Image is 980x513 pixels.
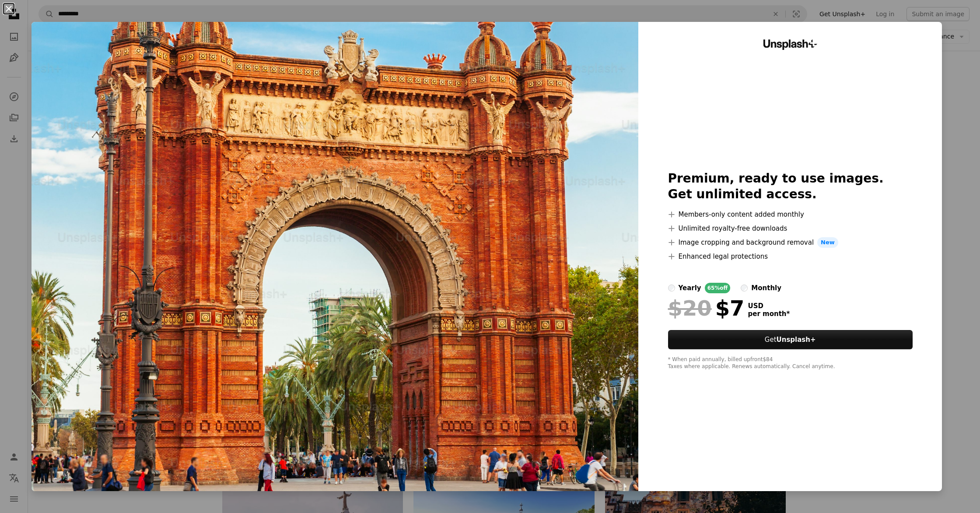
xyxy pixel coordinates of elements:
[668,297,745,320] div: $7
[668,356,913,370] div: * When paid annually, billed upfront $84 Taxes where applicable. Renews automatically. Cancel any...
[748,310,790,318] span: per month *
[668,330,913,349] button: GetUnsplash+
[668,297,712,320] span: $20
[668,285,675,292] input: yearly65%off
[668,223,913,234] li: Unlimited royalty-free downloads
[777,336,816,344] strong: Unsplash+
[668,171,913,202] h2: Premium, ready to use images. Get unlimited access.
[679,283,701,293] div: yearly
[668,209,913,220] li: Members-only content added monthly
[751,283,781,293] div: monthly
[748,302,790,310] span: USD
[817,237,838,248] span: New
[668,251,913,262] li: Enhanced legal protections
[741,285,748,292] input: monthly
[705,283,731,293] div: 65% off
[668,237,913,248] li: Image cropping and background removal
